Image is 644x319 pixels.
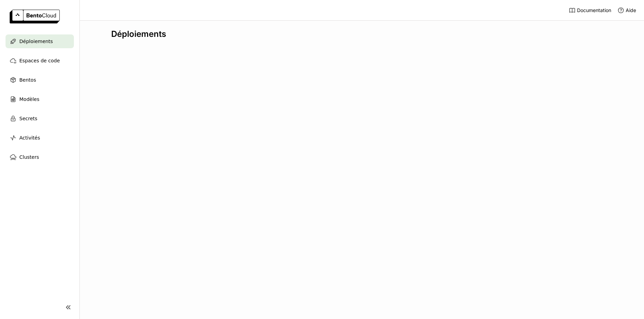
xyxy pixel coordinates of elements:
[19,56,60,65] span: Espaces de code
[6,150,74,164] a: Clusters
[10,10,60,23] img: logo
[6,92,74,106] a: Modèles
[626,7,636,13] span: Aide
[19,37,53,45] span: Déploiements
[617,7,636,14] div: Aide
[6,73,74,87] a: Bentos
[19,76,36,84] span: Bentos
[19,153,39,161] span: Clusters
[111,29,613,39] div: Déploiements
[569,7,611,14] a: Documentation
[19,114,37,123] span: Secrets
[577,7,611,13] span: Documentation
[19,95,39,103] span: Modèles
[6,112,74,125] a: Secrets
[6,131,74,145] a: Activités
[19,134,40,142] span: Activités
